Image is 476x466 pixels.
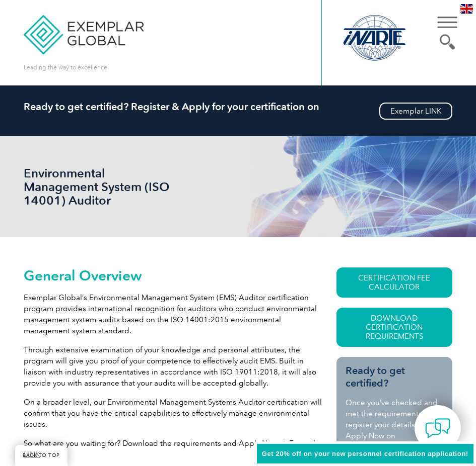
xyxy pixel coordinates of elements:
p: Through extensive examination of your knowledge and personal attributes, the program will give yo... [24,344,323,389]
h3: Ready to get certified? [346,364,443,390]
h1: Environmental Management System (ISO 14001) Auditor [24,166,175,207]
a: BACK TO TOP [15,445,67,466]
p: Leading the way to excellence [24,62,107,73]
h2: Ready to get certified? Register & Apply for your certification on [24,101,452,113]
p: Once you’ve checked and met the requirements, register your details and Apply Now on [346,397,443,441]
p: Exemplar Global’s Environmental Management System (EMS) Auditor certification program provides in... [24,292,323,336]
a: CERTIFICATION FEE CALCULATOR [336,267,452,298]
span: Get 20% off on your new personnel certification application! [262,450,468,457]
img: en [460,4,473,14]
h2: General Overview [24,267,323,284]
p: So what are you waiting for? Download the requirements and Apply Now via . [24,438,323,460]
a: Download Certification Requirements [336,308,452,347]
a: Exemplar LINK [379,103,452,120]
p: On a broader level, our Environmental Management Systems Auditor certification will confirm that ... [24,397,323,430]
img: contact-chat.png [425,416,450,441]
